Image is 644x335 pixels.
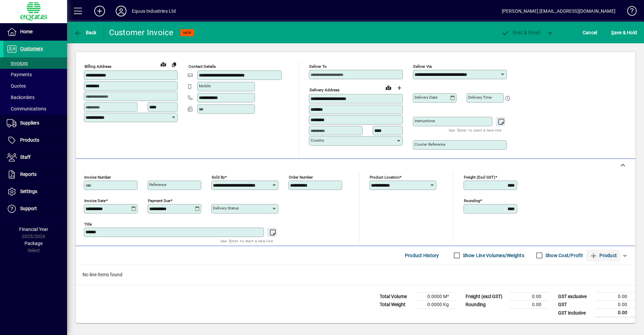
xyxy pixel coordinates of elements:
[169,59,179,70] button: Copy to Delivery address
[20,29,33,34] span: Home
[110,5,132,17] button: Profile
[212,175,225,180] mat-label: Sold by
[417,293,457,301] td: 0.0000 M³
[3,57,67,69] a: Invoices
[498,27,543,39] button: Post & Email
[20,206,37,211] span: Support
[611,30,614,35] span: S
[149,182,166,187] mat-label: Reference
[7,95,35,100] span: Backorders
[595,301,635,309] td: 0.00
[555,293,595,301] td: GST exclusive
[7,83,26,89] span: Quotes
[3,115,67,132] a: Suppliers
[24,241,43,246] span: Package
[3,80,67,92] a: Quotes
[405,250,439,261] span: Product History
[3,166,67,183] a: Reports
[501,30,540,35] span: ost & Email
[583,27,597,38] span: Cancel
[376,293,417,301] td: Total Volume
[158,59,169,69] a: View on map
[311,138,324,143] mat-label: Country
[183,31,192,35] span: NEW
[3,92,67,103] a: Backorders
[595,309,635,317] td: 0.00
[383,82,394,93] a: View on map
[289,175,313,180] mat-label: Order number
[468,95,492,100] mat-label: Delivery time
[413,64,432,69] mat-label: Deliver via
[20,137,39,143] span: Products
[415,95,437,100] mat-label: Delivery date
[67,27,104,39] app-page-header-button: Back
[595,293,635,301] td: 0.00
[581,27,599,39] button: Cancel
[3,103,67,114] a: Communications
[502,6,615,16] div: [PERSON_NAME] [EMAIL_ADDRESS][DOMAIN_NAME]
[611,27,637,38] span: ave & Hold
[3,149,67,166] a: Staff
[3,23,67,40] a: Home
[555,309,595,317] td: GST inclusive
[3,183,67,200] a: Settings
[462,293,509,301] td: Freight (excl GST)
[109,27,174,38] div: Customer Invoice
[555,301,595,309] td: GST
[417,301,457,309] td: 0.0000 Kg
[513,30,516,35] span: P
[376,301,417,309] td: Total Weight
[394,83,405,93] button: Choose address
[199,84,211,88] mat-label: Mobile
[544,252,583,259] label: Show Cost/Profit
[20,120,39,126] span: Suppliers
[74,30,97,35] span: Back
[148,198,170,203] mat-label: Payment due
[89,5,110,17] button: Add
[590,250,617,261] span: Product
[72,27,98,39] button: Back
[464,175,495,180] mat-label: Freight (excl GST)
[7,72,32,77] span: Payments
[462,252,524,259] label: Show Line Volumes/Weights
[20,172,37,177] span: Reports
[3,132,67,149] a: Products
[462,301,509,309] td: Rounding
[509,293,549,301] td: 0.00
[464,198,480,203] mat-label: Rounding
[132,6,176,16] div: Equus Industries Ltd
[402,249,442,261] button: Product History
[20,46,43,51] span: Customers
[20,189,37,194] span: Settings
[20,154,31,160] span: Staff
[3,200,67,217] a: Support
[220,237,273,245] mat-hint: Use 'Enter' to start a new line
[609,27,639,39] button: Save & Hold
[309,64,327,69] mat-label: Deliver To
[7,60,28,66] span: Invoices
[84,222,92,227] mat-label: Title
[84,198,106,203] mat-label: Invoice date
[370,175,399,180] mat-label: Product location
[76,265,635,285] div: No line items found
[213,206,239,210] mat-label: Delivery status
[622,1,636,23] a: Knowledge Base
[3,69,67,80] a: Payments
[415,118,435,123] mat-label: Instructions
[586,249,620,261] button: Product
[7,106,46,111] span: Communications
[84,175,111,180] mat-label: Invoice number
[19,227,48,232] span: Financial Year
[415,142,445,147] mat-label: Courier Reference
[449,126,501,134] mat-hint: Use 'Enter' to start a new line
[509,301,549,309] td: 0.00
